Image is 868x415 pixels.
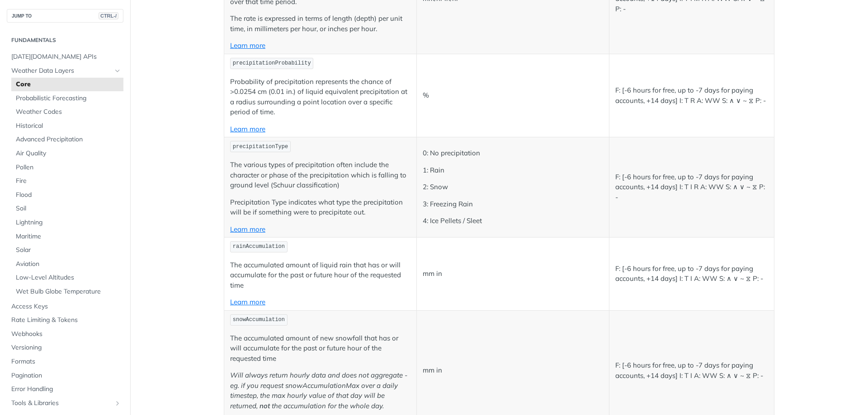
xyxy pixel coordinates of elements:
p: mm in [423,365,603,376]
a: Air Quality [11,147,123,160]
p: The various types of precipitation often include the character or phase of the precipitation whic... [230,160,410,191]
a: Learn more [230,125,265,133]
p: 1: Rain [423,165,603,176]
span: Wet Bulb Globe Temperature [16,287,121,296]
a: Pagination [7,369,123,382]
a: Learn more [230,41,265,50]
span: Air Quality [16,149,121,158]
p: The accumulated amount of new snowfall that has or will accumulate for the past or future hour of... [230,333,410,364]
span: Pollen [16,163,121,172]
p: % [423,90,603,101]
p: The rate is expressed in terms of length (depth) per unit time, in millimeters per hour, or inche... [230,14,410,34]
span: Probabilistic Forecasting [16,94,121,103]
p: F: [-6 hours for free, up to -7 days for paying accounts, +14 days] I: T R A: WW S: ∧ ∨ ~ ⧖ P: - [615,85,768,106]
span: CTRL-/ [99,12,118,19]
span: precipitationType [233,144,288,150]
span: Lightning [16,218,121,227]
a: Flood [11,188,123,202]
span: Low-Level Altitudes [16,273,121,282]
a: Fire [11,174,123,188]
span: Weather Codes [16,107,121,117]
em: the accumulation for the whole day. [272,401,384,410]
p: The accumulated amount of liquid rain that has or will accumulate for the past or future hour of ... [230,260,410,291]
a: Maritime [11,230,123,243]
a: Learn more [230,225,265,233]
h2: Fundamentals [7,36,123,44]
a: Solar [11,243,123,257]
span: Solar [16,246,121,255]
span: [DATE][DOMAIN_NAME] APIs [11,52,121,61]
a: [DATE][DOMAIN_NAME] APIs [7,50,123,64]
a: Aviation [11,257,123,271]
a: Advanced Precipitation [11,133,123,146]
span: Maritime [16,232,121,241]
span: Flood [16,191,121,200]
a: Wet Bulb Globe Temperature [11,285,123,298]
p: 0: No precipitation [423,148,603,159]
span: Soil [16,204,121,213]
button: JUMP TOCTRL-/ [7,9,123,23]
p: 3: Freezing Rain [423,199,603,210]
a: Learn more [230,298,265,306]
span: Webhooks [11,330,121,339]
p: F: [-6 hours for free, up to -7 days for paying accounts, +14 days] I: T I A: WW S: ∧ ∨ ~ ⧖ P: - [615,360,768,381]
a: Lightning [11,216,123,229]
button: Hide subpages for Weather Data Layers [114,67,121,75]
p: Precipitation Type indicates what type the precipitation will be if something were to precipitate... [230,197,410,218]
a: Webhooks [7,327,123,341]
p: 2: Snow [423,182,603,192]
button: Show subpages for Tools & Libraries [114,400,121,407]
p: Probability of precipitation represents the chance of >0.0254 cm (0.01 in.) of liquid equivalent ... [230,77,410,117]
a: Tools & LibrariesShow subpages for Tools & Libraries [7,396,123,410]
em: Will always return hourly data and does not aggregate - eg. if you request snowAccumulationMax ov... [230,371,407,410]
a: Pollen [11,161,123,174]
span: precipitationProbability [233,60,311,66]
span: Error Handling [11,385,121,394]
span: snowAccumulation [233,317,285,323]
p: 4: Ice Pellets / Sleet [423,216,603,226]
span: Weather Data Layers [11,66,112,75]
span: Formats [11,357,121,366]
a: Error Handling [7,382,123,396]
span: Core [16,80,121,89]
span: Access Keys [11,302,121,311]
a: Formats [7,355,123,368]
span: Pagination [11,371,121,380]
a: Low-Level Altitudes [11,271,123,284]
a: Historical [11,119,123,133]
a: Core [11,78,123,91]
a: Versioning [7,341,123,354]
span: Advanced Precipitation [16,135,121,144]
span: Rate Limiting & Tokens [11,316,121,325]
p: F: [-6 hours for free, up to -7 days for paying accounts, +14 days] I: T I A: WW S: ∧ ∨ ~ ⧖ P: - [615,264,768,284]
span: Historical [16,121,121,131]
a: Rate Limiting & Tokens [7,313,123,327]
a: Soil [11,202,123,215]
span: Fire [16,177,121,186]
a: Weather Data LayersHide subpages for Weather Data Layers [7,64,123,78]
span: Tools & Libraries [11,399,112,408]
a: Weather Codes [11,105,123,119]
strong: not [259,401,270,410]
p: mm in [423,269,603,279]
a: Access Keys [7,300,123,313]
a: Probabilistic Forecasting [11,92,123,105]
p: F: [-6 hours for free, up to -7 days for paying accounts, +14 days] I: T I R A: WW S: ∧ ∨ ~ ⧖ P: - [615,172,768,203]
span: Versioning [11,343,121,352]
span: Aviation [16,260,121,269]
span: rainAccumulation [233,243,285,250]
